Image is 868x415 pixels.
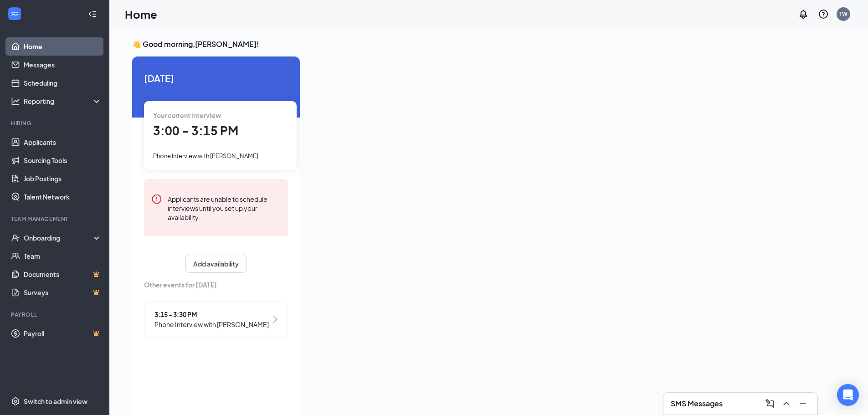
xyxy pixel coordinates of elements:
[185,255,247,273] button: Add availability
[144,280,288,290] span: Other events for [DATE]
[779,396,794,411] button: ChevronUp
[132,39,817,49] h3: 👋 Good morning, [PERSON_NAME] !
[24,169,102,188] a: Job Postings
[144,71,288,85] span: [DATE]
[11,119,100,127] div: Hiring
[797,398,808,409] svg: Minimize
[11,233,20,242] svg: UserCheck
[24,97,102,106] div: Reporting
[125,6,157,22] h1: Home
[24,151,102,169] a: Sourcing Tools
[24,56,102,74] a: Messages
[153,152,258,159] span: Phone Interview with [PERSON_NAME]
[11,311,100,318] div: Payroll
[11,215,100,223] div: Team Management
[154,309,269,319] span: 3:15 - 3:30 PM
[24,37,102,56] a: Home
[24,188,102,206] a: Talent Network
[671,399,723,409] h3: SMS Messages
[818,9,829,20] svg: QuestionInfo
[153,123,238,138] span: 3:00 - 3:15 PM
[837,384,859,406] div: Open Intercom Messenger
[24,283,102,302] a: SurveysCrown
[24,74,102,92] a: Scheduling
[24,265,102,283] a: DocumentsCrown
[765,398,776,409] svg: ComposeMessage
[781,398,792,409] svg: ChevronUp
[153,111,221,119] span: Your current interview
[88,10,97,19] svg: Collapse
[168,194,281,222] div: Applicants are unable to schedule interviews until you set up your availability.
[24,324,102,343] a: PayrollCrown
[24,397,87,406] div: Switch to admin view
[11,97,20,106] svg: Analysis
[11,397,20,406] svg: Settings
[10,9,19,18] svg: WorkstreamLogo
[24,133,102,151] a: Applicants
[798,9,809,20] svg: Notifications
[839,10,847,18] div: TW
[24,233,94,242] div: Onboarding
[151,194,162,205] svg: Error
[763,396,777,411] button: ComposeMessage
[796,396,810,411] button: Minimize
[24,247,102,265] a: Team
[154,319,269,329] span: Phone Interview with [PERSON_NAME]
